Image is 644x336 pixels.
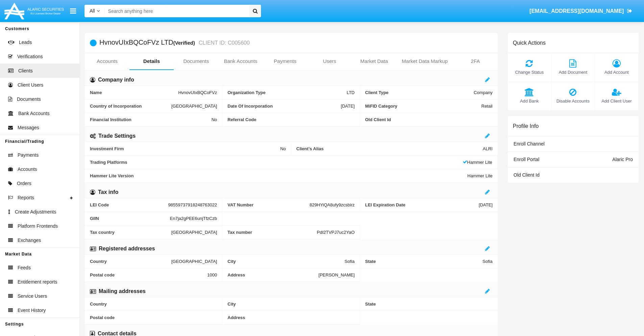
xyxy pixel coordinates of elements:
a: Details [129,53,174,69]
span: Trading Platforms [90,160,463,165]
span: Add Client User [598,98,635,104]
span: No [280,146,286,151]
span: [PERSON_NAME] [318,272,355,277]
span: Tax country [90,229,171,235]
span: Event History [18,307,46,314]
span: Verifications [17,53,43,60]
a: 2FA [453,53,498,69]
span: Exchanges [18,237,41,244]
span: LEI Code [90,202,168,207]
span: Postal code [90,272,207,277]
span: PdI2TVPJ7uc2YaO [317,230,355,235]
span: ALRI [483,146,493,151]
h6: Profile Info [513,123,539,129]
span: Old Client Id [514,172,540,178]
span: Referral Code [228,117,355,122]
span: Postal code [90,315,217,320]
span: Alaric Pro [612,157,633,162]
span: LEI Expiration Date [365,202,479,207]
span: Organization Type [228,90,347,95]
span: Country of Incorporation [90,104,171,109]
span: Investment Firm [90,146,280,151]
span: [EMAIL_ADDRESS][DOMAIN_NAME] [529,8,624,14]
span: Country [90,301,217,307]
span: HvnovUIxBQCoFVz [178,90,217,95]
span: Financial Institution [90,117,211,122]
h6: Company info [98,76,134,84]
small: CLIENT ID: C005600 [197,40,250,46]
span: Address [228,315,355,320]
span: 1000 [207,272,217,277]
span: Payments [18,152,39,159]
span: Client’s Alias [296,146,483,151]
span: Old Client Id [365,117,493,122]
span: 829HYiQA8ufy9zcsbirz [310,202,355,207]
span: [GEOGRAPHIC_DATA] [171,104,217,109]
span: Hammer Lite [468,173,493,178]
h6: Trade Settings [98,132,136,140]
span: Messages [18,124,39,131]
a: Documents [174,53,218,69]
span: Add Bank [511,98,548,104]
span: Change Status [511,69,548,75]
span: En7ja2gPEE6unjTfzCzb [170,216,217,221]
span: Orders [17,180,31,187]
span: Client Type [365,90,474,95]
span: Create Adjustments [15,208,56,216]
a: Market Data Markup [396,53,453,69]
span: Disable Accounts [555,98,591,104]
img: Logo image [3,1,65,21]
a: Accounts [85,53,129,69]
span: VAT Number [228,202,310,207]
span: Service Users [18,293,47,300]
span: All [90,8,95,14]
span: [GEOGRAPHIC_DATA] [171,229,217,235]
a: Users [307,53,352,69]
span: City [228,301,355,307]
span: MiFID Category [365,104,481,109]
span: GIIN [90,216,170,221]
a: Bank Accounts [218,53,263,69]
span: Leads [19,39,32,46]
a: All [85,7,105,15]
span: Country [90,259,171,264]
span: City [228,259,344,264]
div: (Verified) [173,39,197,47]
h6: Tax info [98,188,118,196]
span: Feeds [18,264,31,271]
span: [DATE] [479,202,493,207]
h6: Mailing addresses [99,288,146,295]
span: Bank Accounts [18,110,50,117]
span: Client Users [18,82,43,89]
span: Clients [18,67,33,74]
span: Enroll Portal [514,157,539,162]
span: Address [228,272,318,277]
span: Sofia [344,259,355,264]
span: Hammer Lite Version [90,173,468,178]
h5: HvnovUIxBQCoFVz LTD [99,39,250,47]
span: Sofia [482,259,493,264]
a: [EMAIL_ADDRESS][DOMAIN_NAME] [526,2,636,21]
span: 98559737918248763022 [168,202,217,207]
span: Entitlement reports [18,278,57,286]
span: Platform Frontends [18,223,58,230]
span: Date Of Incorporation [228,104,341,109]
h6: Registered addresses [99,245,155,252]
span: Add Document [555,69,591,75]
span: Company [474,90,493,95]
span: State [365,259,482,264]
span: [DATE] [341,104,355,109]
a: Payments [263,53,308,69]
span: No [211,117,217,122]
span: Tax number [228,230,317,235]
span: Add Account [598,69,635,75]
h6: Quick Actions [513,40,546,46]
input: Search [105,5,247,17]
span: Hammer Lite [463,160,492,165]
span: [GEOGRAPHIC_DATA] [171,259,217,264]
span: State [365,301,493,307]
span: Enroll Channel [514,141,545,147]
a: Market Data [352,53,397,69]
span: Name [90,90,178,95]
span: LTD [347,90,355,95]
